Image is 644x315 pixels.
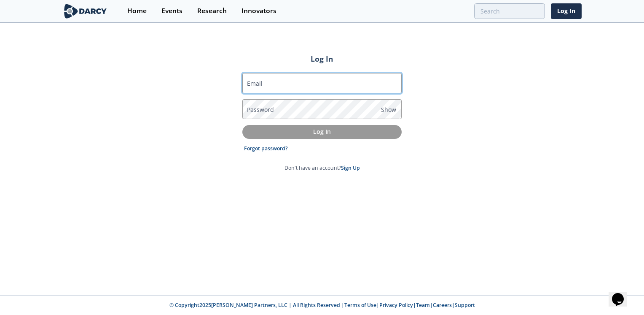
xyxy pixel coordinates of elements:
span: Show [381,105,396,114]
a: Terms of Use [344,301,376,309]
div: Events [161,8,182,14]
a: Team [416,301,430,309]
a: Support [455,301,475,309]
a: Forgot password? [244,145,288,152]
button: Log In [242,125,402,139]
a: Sign Up [341,164,360,171]
img: logo-wide.svg [62,4,108,19]
label: Email [247,79,263,88]
p: Don't have an account? [284,164,360,172]
p: Log In [248,127,396,136]
p: © Copyright 2025 [PERSON_NAME] Partners, LLC | All Rights Reserved | | | | | [30,301,614,309]
input: Advanced Search [474,3,545,19]
a: Privacy Policy [379,301,413,309]
h2: Log In [242,53,402,64]
a: Log In [551,3,582,19]
a: Careers [433,301,452,309]
iframe: chat widget [609,281,636,307]
div: Innovators [241,8,276,14]
div: Home [127,8,147,14]
div: Research [197,8,227,14]
label: Password [247,105,274,114]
